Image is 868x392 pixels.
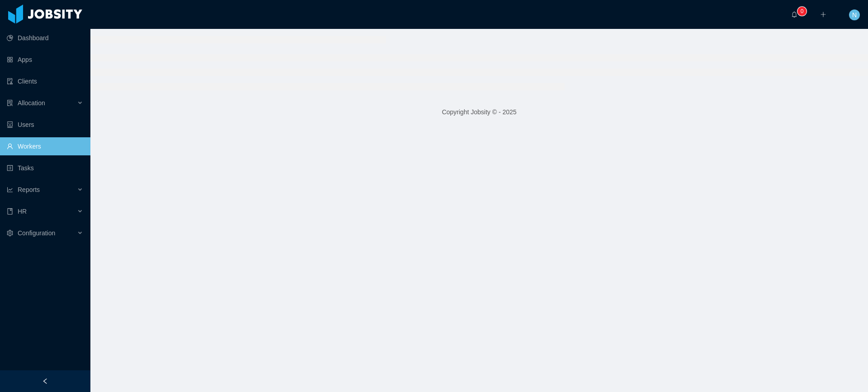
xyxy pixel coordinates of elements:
[7,116,83,134] a: icon: robotUsers
[820,11,826,18] i: icon: plus
[7,230,13,236] i: icon: setting
[7,29,83,47] a: icon: pie-chartDashboard
[18,99,45,107] span: Allocation
[7,51,83,69] a: icon: appstoreApps
[90,97,868,128] footer: Copyright Jobsity © - 2025
[7,72,83,90] a: icon: auditClients
[791,11,797,18] i: icon: bell
[18,229,55,237] span: Configuration
[7,208,13,215] i: icon: book
[18,186,40,193] span: Reports
[7,137,83,155] a: icon: userWorkers
[18,208,27,215] span: HR
[7,159,83,177] a: icon: profileTasks
[7,100,13,106] i: icon: solution
[797,7,807,16] sup: 0
[7,187,13,193] i: icon: line-chart
[852,9,857,20] span: N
